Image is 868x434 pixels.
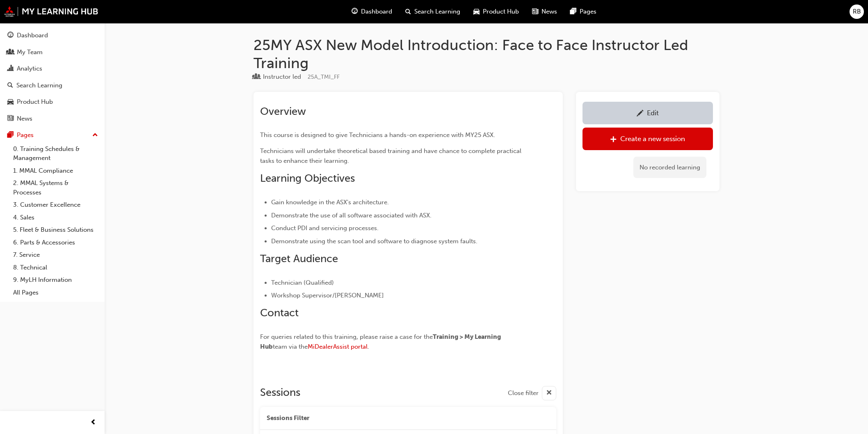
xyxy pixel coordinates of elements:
[3,128,101,143] button: Pages
[260,172,355,185] span: Learning Objectives
[10,249,101,261] a: 7. Service
[10,286,101,299] a: All Pages
[850,5,864,19] button: RB
[254,73,260,81] span: learningResourceType_INSTRUCTOR_LED-icon
[7,132,14,139] span: pages-icon
[90,418,96,428] span: prev-icon
[3,78,101,93] a: Search Learning
[308,343,368,350] a: MiDealerAssist portal
[17,97,53,107] div: Product Hub
[564,3,603,20] a: pages-iconPages
[271,279,334,286] span: Technician (Qualified)
[271,238,477,245] span: Demonstrate using the scan tool and software to diagnose system faults.
[610,136,617,144] span: plus-icon
[546,388,552,398] span: cross-icon
[3,28,101,43] a: Dashboard
[17,31,48,40] div: Dashboard
[508,386,556,400] button: Close filter
[267,413,309,423] span: Sessions Filter
[260,147,523,164] span: Technicians will undertake theoretical based training and have chance to complete practical tasks...
[10,199,101,211] a: 3. Customer Excellence
[633,157,706,178] div: No recorded learning
[620,135,685,143] div: Create a new session
[3,94,101,110] a: Product Hub
[570,7,576,17] span: pages-icon
[3,61,101,76] a: Analytics
[580,7,596,16] span: Pages
[10,236,101,249] a: 6. Parts & Accessories
[10,143,101,164] a: 0. Training Schedules & Management
[483,7,519,16] span: Product Hub
[17,130,34,140] div: Pages
[7,115,14,123] span: news-icon
[7,82,13,89] span: search-icon
[260,105,306,118] span: Overview
[467,3,525,20] a: car-iconProduct Hub
[473,7,480,17] span: car-icon
[92,130,98,141] span: up-icon
[10,211,101,224] a: 4. Sales
[254,36,720,72] h1: 25MY ASX New Model Introduction: Face to Face Instructor Led Training
[508,388,539,398] span: Close filter
[16,81,62,90] div: Search Learning
[263,72,301,82] div: Instructor led
[3,26,101,128] button: DashboardMy TeamAnalyticsSearch LearningProduct HubNews
[541,7,557,16] span: News
[853,7,861,16] span: RB
[273,343,308,350] span: team via the
[405,7,411,17] span: search-icon
[4,6,98,17] img: mmal
[532,7,538,17] span: news-icon
[260,386,300,400] h2: Sessions
[399,3,467,20] a: search-iconSearch Learning
[352,7,358,17] span: guage-icon
[7,98,14,106] span: car-icon
[647,109,659,117] div: Edit
[637,110,644,118] span: pencil-icon
[361,7,392,16] span: Dashboard
[3,45,101,60] a: My Team
[10,261,101,274] a: 8. Technical
[414,7,460,16] span: Search Learning
[368,343,369,350] span: .
[10,224,101,236] a: 5. Fleet & Business Solutions
[17,64,42,73] div: Analytics
[7,49,14,56] span: people-icon
[582,102,713,124] a: Edit
[260,252,338,265] span: Target Audience
[271,199,389,206] span: Gain knowledge in the ASX's architecture.
[17,114,32,123] div: News
[582,128,713,150] a: Create a new session
[525,3,564,20] a: news-iconNews
[17,48,43,57] div: My Team
[254,72,301,82] div: Type
[271,212,432,219] span: Demonstrate the use of all software associated with ASX.
[271,292,384,299] span: Workshop Supervisor/[PERSON_NAME]
[10,274,101,286] a: 9. MyLH Information
[345,3,399,20] a: guage-iconDashboard
[260,131,495,139] span: This course is designed to give Technicians a hands-on experience with MY25 ASX.
[260,306,299,319] span: Contact
[260,333,433,340] span: For queries related to this training, please raise a case for the
[271,224,379,232] span: Conduct PDI and servicing processes.
[3,111,101,126] a: News
[10,177,101,199] a: 2. MMAL Systems & Processes
[7,65,14,73] span: chart-icon
[10,164,101,177] a: 1. MMAL Compliance
[308,73,340,80] span: Learning resource code
[7,32,14,39] span: guage-icon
